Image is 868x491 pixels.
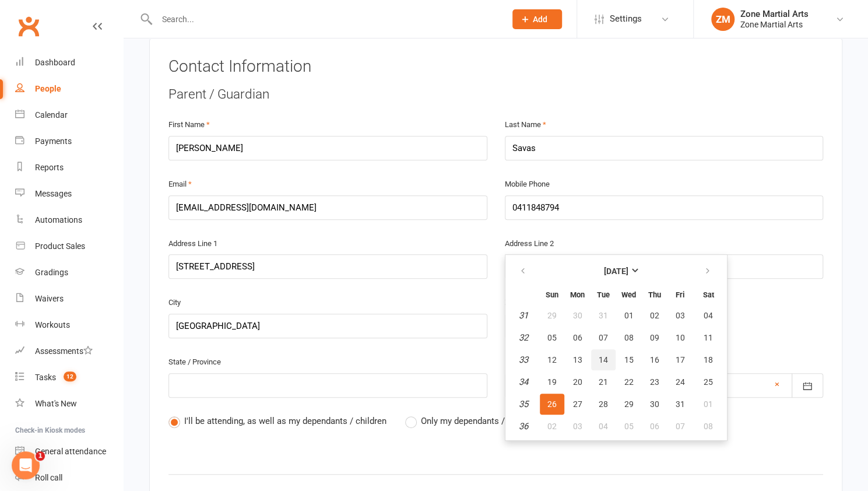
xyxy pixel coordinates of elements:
div: Waivers [35,294,64,303]
button: 01 [617,305,641,326]
span: 19 [547,377,557,387]
span: 17 [676,355,685,364]
span: Settings [610,6,642,32]
button: 10 [668,327,693,348]
button: 22 [617,371,641,392]
button: 24 [668,371,693,392]
button: 03 [668,305,693,326]
span: 12 [547,355,557,364]
div: Tasks [35,373,56,382]
span: 31 [676,399,685,409]
span: 08 [624,333,634,342]
input: Search... [153,11,497,27]
span: 10 [676,333,685,342]
span: 06 [650,422,659,431]
span: 09 [650,333,659,342]
button: 30 [565,305,590,326]
a: People [15,76,123,102]
span: 05 [547,333,557,342]
div: Assessments [35,346,93,356]
small: Monday [570,290,585,299]
em: 36 [519,421,528,432]
span: 08 [704,422,713,431]
span: 28 [599,399,608,409]
label: Address Line 1 [168,238,217,250]
div: Dashboard [35,58,75,67]
a: Workouts [15,312,123,338]
span: 01 [624,311,634,320]
a: Gradings [15,259,123,286]
button: 25 [694,371,723,392]
div: Gradings [35,268,68,277]
span: 15 [624,355,634,364]
small: Sunday [546,290,558,299]
span: 11 [704,333,713,342]
span: 20 [573,377,582,387]
span: 01 [704,399,713,409]
label: Email [168,178,192,191]
button: 14 [591,349,616,370]
button: 29 [540,305,564,326]
button: 02 [642,305,667,326]
small: Tuesday [597,290,610,299]
div: ZM [711,8,735,31]
button: 07 [591,327,616,348]
div: Payments [35,136,72,146]
label: First Name [168,119,210,131]
button: 03 [565,416,590,437]
label: Last Name [505,119,546,131]
span: 24 [676,377,685,387]
span: 21 [599,377,608,387]
span: 25 [704,377,713,387]
span: 14 [599,355,608,364]
span: 29 [624,399,634,409]
button: 29 [617,394,641,415]
a: Clubworx [14,12,43,41]
div: Zone Martial Arts [740,19,809,30]
em: 32 [519,332,528,343]
button: 05 [540,327,564,348]
button: 01 [694,394,723,415]
button: 04 [694,305,723,326]
label: Address Line 2 [505,238,554,250]
div: Messages [35,189,72,198]
em: 35 [519,399,528,409]
a: Payments [15,128,123,155]
span: 07 [676,422,685,431]
button: 07 [668,416,693,437]
span: 04 [704,311,713,320]
a: Product Sales [15,233,123,259]
a: Waivers [15,286,123,312]
div: People [35,84,61,93]
button: 27 [565,394,590,415]
div: Product Sales [35,241,85,251]
span: 29 [547,311,557,320]
a: General attendance kiosk mode [15,439,123,465]
span: Only my dependants / children will be attending [421,414,604,426]
button: 15 [617,349,641,370]
a: Assessments [15,338,123,364]
span: 02 [650,311,659,320]
div: Workouts [35,320,70,329]
span: 13 [573,355,582,364]
a: Roll call [15,465,123,491]
span: 26 [547,399,557,409]
button: 21 [591,371,616,392]
small: Saturday [703,290,714,299]
a: What's New [15,391,123,417]
span: 18 [704,355,713,364]
h3: Contact Information [168,58,823,76]
span: 03 [676,311,685,320]
button: 02 [540,416,564,437]
label: State / Province [168,356,221,369]
div: Reports [35,163,64,172]
a: Automations [15,207,123,233]
div: What's New [35,399,77,408]
span: 22 [624,377,634,387]
div: General attendance [35,447,106,456]
button: 18 [694,349,723,370]
button: 13 [565,349,590,370]
small: Thursday [648,290,661,299]
span: 16 [650,355,659,364]
span: I'll be attending, as well as my dependants / children [184,414,386,426]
